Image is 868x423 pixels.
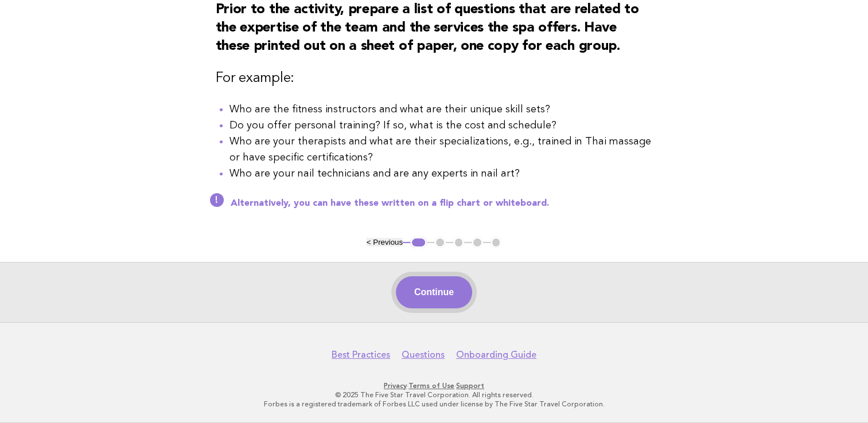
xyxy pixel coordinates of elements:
button: < Previous [367,238,403,246]
h3: For example: [216,69,653,88]
strong: Prior to the activity, prepare a list of questions that are related to the expertise of the team ... [216,3,639,53]
a: Terms of Use [408,382,454,390]
li: Who are your therapists and what are their specializations, e.g., trained in Thai massage or have... [229,134,653,166]
button: 1 [410,237,427,248]
a: Best Practices [332,349,390,361]
a: Questions [402,349,445,361]
button: Continue [396,276,472,308]
li: Who are your nail technicians and are any experts in nail art? [229,166,653,182]
p: · · [83,381,785,390]
li: Do you offer personal training? If so, what is the cost and schedule? [229,117,653,134]
p: Alternatively, you can have these written on a flip chart or whiteboard. [231,198,653,209]
p: © 2025 The Five Star Travel Corporation. All rights reserved. [83,390,785,399]
li: Who are the fitness instructors and what are their unique skill sets? [229,101,653,117]
a: Onboarding Guide [456,349,536,361]
p: Forbes is a registered trademark of Forbes LLC used under license by The Five Star Travel Corpora... [83,399,785,409]
a: Support [456,382,484,390]
a: Privacy [384,382,407,390]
